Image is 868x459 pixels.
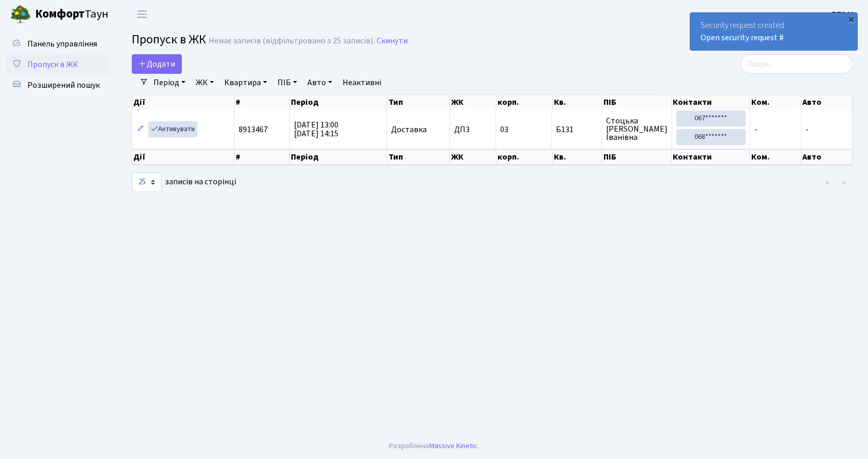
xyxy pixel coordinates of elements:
[454,125,491,134] span: ДП3
[801,149,853,165] th: Авто
[235,95,290,109] th: #
[606,117,668,141] span: Стоцька [PERSON_NAME] Іванівна
[303,74,336,91] a: Авто
[27,38,97,50] span: Панель управління
[35,6,85,22] b: Комфорт
[132,149,235,165] th: Дії
[5,54,109,75] a: Пропуск в ЖК
[805,124,809,135] span: -
[138,58,175,70] span: Додати
[553,95,602,109] th: Кв.
[132,30,206,49] span: Пропуск в ЖК
[290,149,388,165] th: Період
[388,95,451,109] th: Тип
[602,149,672,165] th: ПІБ
[388,149,451,165] th: Тип
[754,124,757,135] span: -
[750,95,801,109] th: Ком.
[129,6,155,23] button: Переключити навігацію
[672,95,750,109] th: Контакти
[148,121,197,137] a: Активувати
[389,440,479,452] div: Розроблено .
[132,172,236,192] label: записів на сторінці
[239,124,268,135] span: 8913467
[35,6,109,23] span: Таун
[209,36,375,46] div: Немає записів (відфільтровано з 25 записів).
[192,74,218,91] a: ЖК
[377,36,408,46] a: Скинути
[429,440,477,451] a: Massive Kinetic
[497,149,553,165] th: корп.
[5,75,109,96] a: Розширений пошук
[27,80,100,91] span: Розширений пошук
[830,8,856,21] a: ДП3 К.
[132,172,162,192] select: записів на сторінці
[500,124,508,135] span: 03
[801,95,853,109] th: Авто
[450,149,496,165] th: ЖК
[273,74,301,91] a: ПІБ
[846,14,856,24] div: ×
[132,95,235,109] th: Дії
[553,149,602,165] th: Кв.
[27,59,78,70] span: Пропуск в ЖК
[690,13,857,50] div: Security request created
[391,125,427,134] span: Доставка
[701,32,784,43] a: Open security request #
[5,34,109,54] a: Панель управління
[602,95,672,109] th: ПІБ
[830,9,856,20] b: ДП3 К.
[132,54,182,74] a: Додати
[10,4,31,25] img: logo.png
[497,95,553,109] th: корп.
[672,149,750,165] th: Контакти
[290,95,388,109] th: Період
[450,95,496,109] th: ЖК
[220,74,271,91] a: Квартира
[338,74,385,91] a: Неактивні
[235,149,290,165] th: #
[556,125,597,134] span: Б131
[149,74,190,91] a: Період
[740,54,853,74] input: Пошук...
[294,119,338,139] span: [DATE] 13:00 [DATE] 14:15
[750,149,801,165] th: Ком.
